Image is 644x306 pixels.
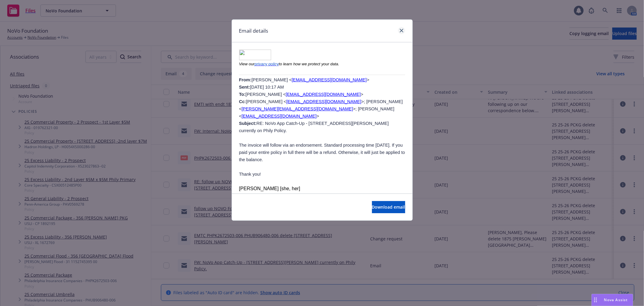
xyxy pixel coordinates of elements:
span: The invoice will follow via an endorsement. Standard processing time [DATE]. If you paid your ent... [239,143,405,162]
a: privacy policy [255,61,279,66]
a: [PERSON_NAME][EMAIL_ADDRESS][DOMAIN_NAME] [242,106,353,111]
span: Senior Vice President, Principal [239,193,307,198]
span: privacy policy [255,62,279,66]
h1: Email details [239,27,268,35]
span: [PERSON_NAME] [she, her] [239,186,300,191]
span: From: [239,77,252,82]
span: to learn how we protect your data. [279,62,339,66]
button: Nova Assist [591,294,633,306]
a: [EMAIL_ADDRESS][DOMAIN_NAME] [292,77,367,82]
b: Sent: [239,85,250,90]
div: Drag to move [592,294,599,306]
a: [EMAIL_ADDRESS][DOMAIN_NAME] [286,92,360,97]
b: To: [239,92,246,97]
span: Download email [372,204,405,210]
span: Nova Assist [604,297,628,302]
img: image001.png@01DBF571.9CB74E50 [239,50,271,60]
a: [EMAIL_ADDRESS][DOMAIN_NAME] [286,99,361,104]
b: Subject: [239,121,257,126]
span: [PERSON_NAME] < > [DATE] 10:17 AM [PERSON_NAME] < > [PERSON_NAME] < >; [PERSON_NAME] < >; [PERSON... [239,77,403,133]
span: View our [239,62,255,66]
a: [EMAIL_ADDRESS][DOMAIN_NAME] [242,114,316,119]
span: Thank you! [239,172,261,177]
button: Download email [372,201,405,213]
a: close [398,27,405,34]
b: Cc: [239,99,246,104]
